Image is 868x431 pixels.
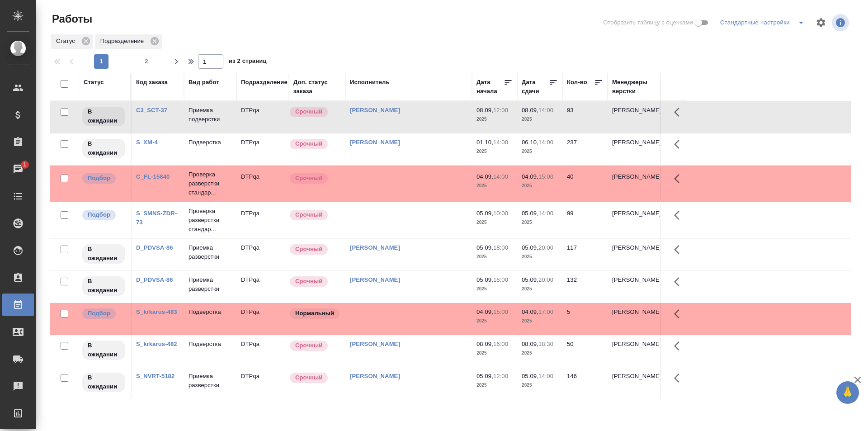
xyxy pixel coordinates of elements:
td: DTPqa [236,335,289,367]
p: [PERSON_NAME] [612,138,656,147]
span: 🙏 [840,383,855,402]
p: 10:00 [493,210,508,217]
td: 132 [562,271,608,303]
div: Менеджеры верстки [612,78,656,96]
p: 05.09, [522,244,538,251]
p: В ожидании [88,245,120,263]
p: В ожидании [88,341,120,359]
div: Можно подбирать исполнителей [81,308,126,320]
p: 08.09, [476,341,493,347]
p: 05.09, [522,276,538,283]
a: [PERSON_NAME] [350,276,400,283]
p: Срочный [295,341,322,350]
p: [PERSON_NAME] [612,209,656,218]
p: 20:00 [538,244,553,251]
div: Исполнитель [350,78,390,87]
p: 2025 [476,218,513,227]
p: Приемка разверстки [189,372,232,390]
a: C3_SCT-37 [136,107,167,114]
p: Приемка подверстки [189,106,232,124]
p: 2025 [522,218,558,227]
div: Можно подбирать исполнителей [81,172,126,185]
p: Подбор [88,210,110,219]
p: 12:00 [493,107,508,114]
td: DTPqa [236,101,289,133]
button: Здесь прячутся важные кнопки [669,335,690,357]
a: [PERSON_NAME] [350,139,400,146]
p: 2025 [476,284,513,294]
a: [PERSON_NAME] [350,341,400,347]
p: 14:00 [493,173,508,180]
p: 2025 [476,115,513,124]
p: 2025 [522,349,558,358]
a: [PERSON_NAME] [350,373,400,379]
p: Подверстка [189,340,232,349]
p: 08.09, [522,341,538,347]
p: [PERSON_NAME] [612,106,656,115]
p: Проверка разверстки стандар... [189,170,232,197]
span: из 2 страниц [229,56,267,69]
div: Исполнитель назначен, приступать к работе пока рано [81,138,126,159]
td: 117 [562,239,608,270]
td: DTPqa [236,271,289,303]
div: Дата начала [476,78,504,96]
p: 05.09, [522,210,538,217]
a: S_krkarus-483 [136,308,177,315]
p: Подверстка [189,138,232,147]
p: Приемка разверстки [189,275,232,294]
td: 40 [562,168,608,199]
p: 2025 [476,181,513,190]
p: 20:00 [538,276,553,283]
p: 14:00 [538,210,553,217]
a: S_XM-4 [136,139,158,146]
p: 04.09, [476,308,493,315]
p: 05.09, [476,373,493,379]
td: DTPqa [236,367,289,399]
p: В ожидании [88,107,120,125]
div: split button [718,15,810,30]
p: 2025 [522,284,558,294]
button: 2 [139,54,154,69]
p: 05.09, [476,244,493,251]
p: Срочный [295,107,322,116]
div: Исполнитель назначен, приступать к работе пока рано [81,243,126,265]
p: 06.10, [522,139,538,146]
div: Дата сдачи [522,78,549,96]
div: Подразделение [241,78,288,87]
p: 12:00 [493,373,508,379]
button: Здесь прячутся важные кнопки [669,101,690,123]
td: 93 [562,101,608,133]
a: D_PDVSA-86 [136,244,173,251]
p: Срочный [295,210,322,219]
button: Здесь прячутся важные кнопки [669,204,690,226]
p: 05.09, [476,276,493,283]
span: 2 [139,57,154,66]
td: DTPqa [236,133,289,165]
span: Настроить таблицу [810,12,832,33]
a: S_SMNS-ZDR-73 [136,210,177,226]
p: 14:00 [538,107,553,114]
p: 2025 [476,349,513,358]
p: 2025 [522,181,558,190]
div: Исполнитель назначен, приступать к работе пока рано [81,106,126,127]
p: 18:30 [538,341,553,347]
p: 04.09, [476,173,493,180]
p: 04.09, [522,173,538,180]
p: Срочный [295,277,322,286]
div: Подразделение [95,34,162,49]
td: 237 [562,133,608,165]
p: 17:00 [538,308,553,315]
p: Проверка разверстки стандар... [189,207,232,234]
p: 08.09, [522,107,538,114]
span: Отобразить таблицу с оценками [603,18,693,27]
p: 18:00 [493,276,508,283]
p: [PERSON_NAME] [612,243,656,252]
p: [PERSON_NAME] [612,308,656,317]
p: Срочный [295,139,322,148]
p: В ожидании [88,139,120,157]
p: 2025 [522,147,558,156]
p: 01.10, [476,139,493,146]
div: Код заказа [136,78,168,87]
div: Исполнитель назначен, приступать к работе пока рано [81,275,126,297]
p: 08.09, [476,107,493,114]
